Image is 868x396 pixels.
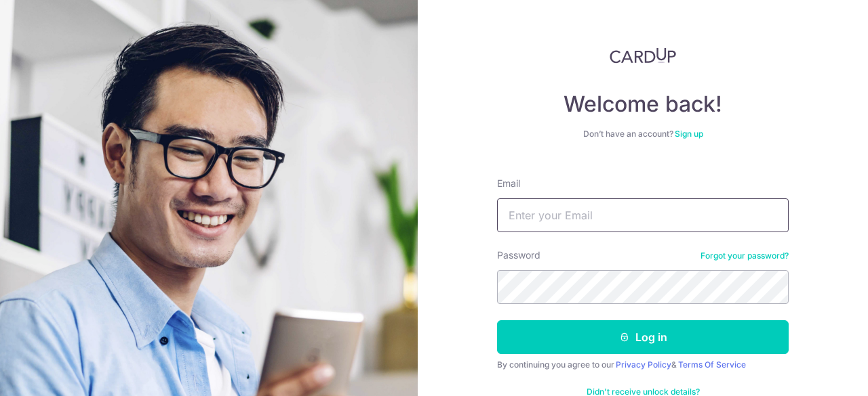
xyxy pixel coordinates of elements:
h4: Welcome back! [497,91,789,118]
label: Email [497,177,520,190]
img: CardUp Logo [610,47,676,64]
input: Enter your Email [497,198,789,232]
div: Don’t have an account? [497,129,789,139]
button: Log in [497,320,789,354]
a: Sign up [675,129,703,139]
a: Privacy Policy [616,359,671,370]
label: Password [497,248,540,262]
div: By continuing you agree to our & [497,359,789,370]
a: Forgot your password? [701,250,789,261]
a: Terms Of Service [678,359,746,370]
